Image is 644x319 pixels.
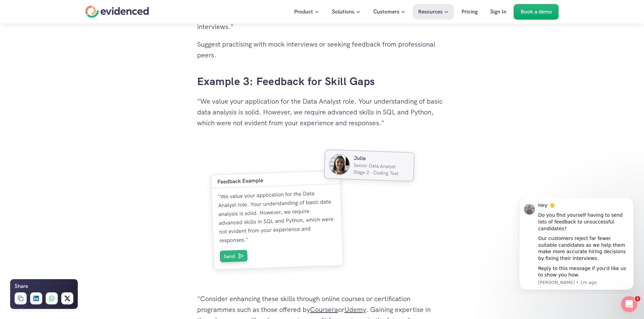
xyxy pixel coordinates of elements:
[456,4,483,20] a: Pricing
[29,4,120,11] div: Hey 👋
[29,4,120,80] div: Message content
[15,6,26,17] img: Profile image for Lewis
[29,67,120,80] div: Reply to this message if you'd like us to show you how.
[197,39,447,60] p: Suggest practising with mock interviews or seeking feedback from professional peers.
[332,7,354,16] p: Solutions
[197,96,447,128] p: "We value your application for the Data Analyst role. Your understanding of basic data analysis i...
[310,305,338,314] a: Coursera
[373,7,399,16] p: Customers
[197,74,447,89] h3: Example 3: Feedback for Skill Gaps
[15,282,28,291] h6: Share
[514,4,559,20] a: Book a demo
[294,7,313,16] p: Product
[485,4,511,20] a: Sign In
[29,37,120,63] div: Our customers reject far fewer suitable candidates as we help them make more accurate hiring deci...
[509,198,644,294] iframe: Intercom notifications message
[521,7,552,16] p: Book a demo
[418,7,443,16] p: Resources
[29,14,120,34] div: Do you find yourself having to send lots of feedback to unsuccessful candidates?
[635,296,640,301] span: 1
[490,7,506,16] p: Sign In
[29,81,120,87] p: Message from Lewis, sent 1m ago
[197,139,428,287] img: Example 3 - Showing how to draft a message
[621,296,637,312] iframe: Intercom live chat
[461,7,478,16] p: Pricing
[86,6,149,18] a: Home
[344,305,366,314] a: Udemy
